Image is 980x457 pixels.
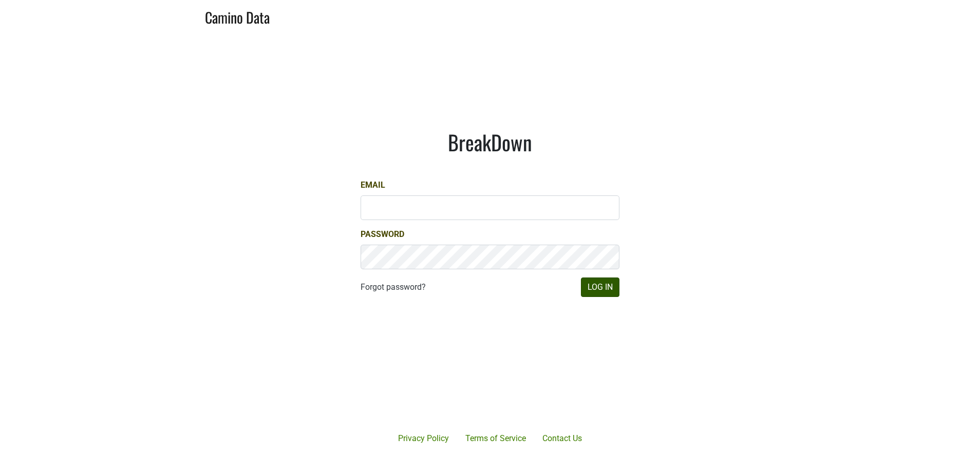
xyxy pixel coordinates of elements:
a: Terms of Service [457,428,534,449]
h1: BreakDown [361,130,619,154]
label: Email [361,179,385,191]
a: Forgot password? [361,281,426,293]
button: Log In [581,277,619,297]
a: Privacy Policy [390,428,457,449]
a: Camino Data [205,4,270,28]
a: Contact Us [534,428,590,449]
label: Password [361,228,404,241]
